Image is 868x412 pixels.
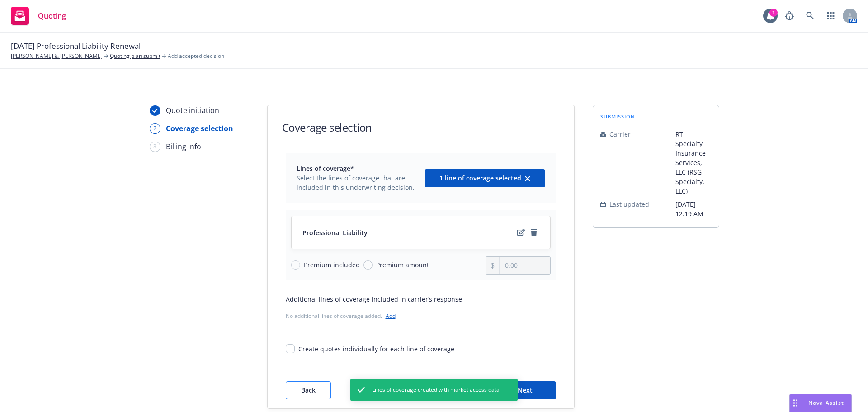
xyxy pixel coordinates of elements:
div: Quote initiation [166,105,219,116]
div: Billing info [166,141,201,152]
span: Premium amount [376,260,429,270]
span: Professional Liability [302,228,368,237]
span: Back [301,386,316,394]
div: 1 [769,9,778,17]
a: Switch app [822,7,840,25]
svg: clear selection [525,176,530,181]
span: Add accepted decision [168,52,224,60]
button: Next [495,381,556,399]
a: Search [801,7,819,25]
span: Lines of coverage* [297,164,419,173]
a: Report a Bug [780,7,798,25]
div: 2 [150,123,160,134]
span: Last updated [609,199,649,209]
span: Next [518,386,533,394]
span: Premium included [304,260,360,270]
div: Coverage selection [166,123,233,134]
button: 1 line of coverage selectedclear selection [425,169,545,187]
div: Additional lines of coverage included in carrier’s response [286,294,556,304]
a: Add [386,312,396,320]
span: Lines of coverage created with market access data [372,386,500,394]
span: RT Specialty Insurance Services, LLC (RSG Specialty, LLC) [675,129,712,196]
span: submission [600,113,635,120]
input: 0.00 [500,257,550,274]
input: Premium amount [363,260,373,270]
a: [PERSON_NAME] & [PERSON_NAME] [11,52,103,60]
h1: Coverage selection [282,120,372,135]
span: Quoting [38,12,66,19]
span: [DATE] 12:19 AM [675,199,712,218]
span: [DATE] Professional Liability Renewal [11,40,141,52]
div: Create quotes individually for each line of coverage [298,344,454,354]
span: Nova Assist [808,399,844,407]
span: 1 line of coverage selected [439,174,521,182]
button: Back [286,381,331,399]
div: Drag to move [790,394,801,412]
div: No additional lines of coverage added. [286,311,556,321]
span: Select the lines of coverage that are included in this underwriting decision. [297,173,419,192]
a: remove [528,227,539,238]
span: Carrier [609,129,631,139]
a: Quoting [7,3,70,28]
a: Quoting plan submit [110,52,160,60]
input: Premium included [291,260,300,270]
a: edit [516,227,527,238]
button: Nova Assist [789,394,852,412]
div: 3 [150,142,160,152]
